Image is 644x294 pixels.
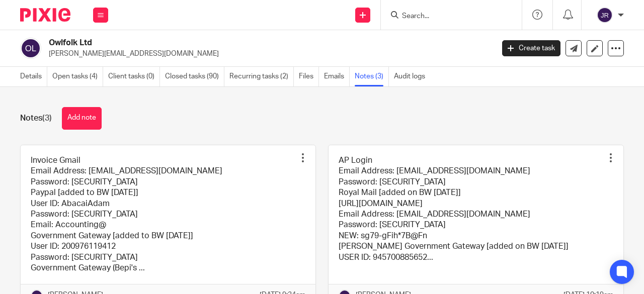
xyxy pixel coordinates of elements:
a: Create task [502,40,560,56]
span: (3) [42,114,52,122]
a: Client tasks (0) [108,67,160,86]
a: Closed tasks (90) [165,67,224,86]
a: Open tasks (4) [52,67,103,86]
img: svg%3E [20,38,41,59]
h2: Owlfolk Ltd [49,38,399,48]
a: Details [20,67,47,86]
a: Emails [324,67,350,86]
input: Search [401,12,492,21]
h1: Notes [20,113,52,124]
a: Notes (3) [355,67,389,86]
a: Recurring tasks (2) [229,67,294,86]
a: Files [299,67,319,86]
img: Pixie [20,8,70,22]
p: [PERSON_NAME][EMAIL_ADDRESS][DOMAIN_NAME] [49,49,487,59]
img: svg%3E [597,7,613,23]
button: Add note [62,107,102,130]
a: Audit logs [394,67,430,86]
